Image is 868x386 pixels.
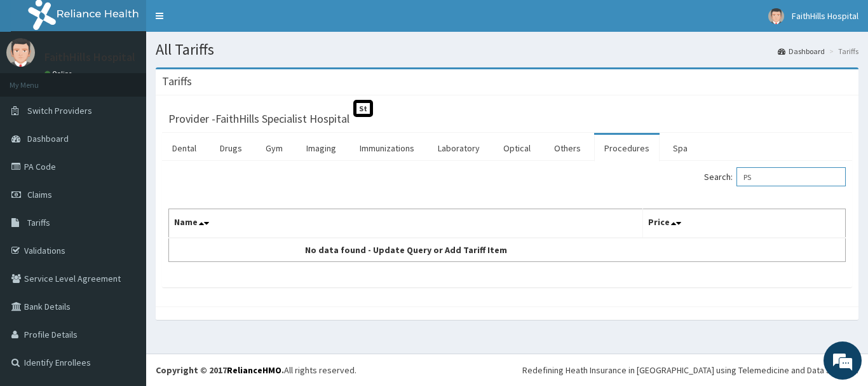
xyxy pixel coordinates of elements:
[44,69,75,78] a: Online
[27,105,92,116] span: Switch Providers
[208,6,239,37] div: Minimize live chat window
[768,8,784,24] img: User Image
[663,135,698,162] a: Spa
[594,135,660,162] a: Procedures
[642,209,846,238] th: Price
[349,135,424,162] a: Immunizations
[6,38,35,67] img: User Image
[522,364,858,376] div: Redefining Heath Insurance in [GEOGRAPHIC_DATA] using Telemedicine and Data Science!
[227,364,281,376] a: RelianceHMO
[792,10,858,22] span: FaithHills Hospital
[544,135,591,162] a: Others
[44,52,135,63] p: FaithHills Hospital
[74,113,175,242] span: We're online!
[66,71,214,88] div: Chat with us now
[156,41,858,58] h1: All Tariffs
[493,135,541,162] a: Optical
[428,135,490,162] a: Laboratory
[162,135,207,162] a: Dental
[169,238,643,262] td: No data found - Update Query or Add Tariff Item
[24,64,51,95] img: d_794563401_company_1708531726252_794563401
[704,167,846,186] label: Search:
[169,209,643,238] th: Name
[146,354,868,386] footer: All rights reserved.
[162,76,192,87] h3: Tariffs
[255,135,293,162] a: Gym
[353,100,373,117] span: St
[168,113,349,125] h3: Provider - FaithHills Specialist Hospital
[736,167,846,186] input: Search:
[210,135,252,162] a: Drugs
[6,254,242,298] textarea: Type your message and hit 'Enter'
[27,189,52,200] span: Claims
[778,46,825,57] a: Dashboard
[27,133,69,144] span: Dashboard
[826,46,858,57] li: Tariffs
[27,217,50,228] span: Tariffs
[296,135,346,162] a: Imaging
[156,364,284,376] strong: Copyright © 2017 .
